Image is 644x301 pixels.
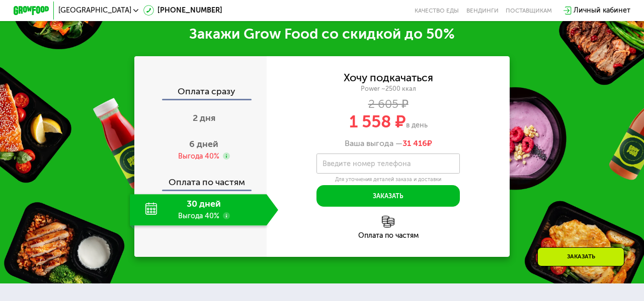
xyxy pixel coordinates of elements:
[506,7,552,14] div: поставщикам
[344,73,433,83] div: Хочу подкачаться
[135,87,266,99] div: Оплата сразу
[382,216,394,228] img: l6xcnZfty9opOoJh.png
[537,247,624,266] div: Заказать
[406,121,428,129] span: в день
[193,112,215,123] span: 2 дня
[415,7,459,14] a: Качество еды
[403,138,432,148] span: ₽
[403,138,427,148] span: 31 416
[267,99,510,109] div: 2 605 ₽
[189,138,218,149] span: 6 дней
[574,5,630,16] div: Личный кабинет
[466,7,499,14] a: Вендинги
[267,138,510,148] div: Ваша выгода —
[178,152,219,162] div: Выгода 40%
[316,185,459,207] button: Заказать
[316,176,459,183] div: Для уточнения деталей заказа и доставки
[143,5,222,16] a: [PHONE_NUMBER]
[58,7,131,14] span: [GEOGRAPHIC_DATA]
[135,170,266,190] div: Оплата по частям
[323,162,411,167] label: Введите номер телефона
[267,85,510,93] div: Power ~2500 ккал
[349,111,406,132] span: 1 558 ₽
[267,232,510,239] div: Оплата по частям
